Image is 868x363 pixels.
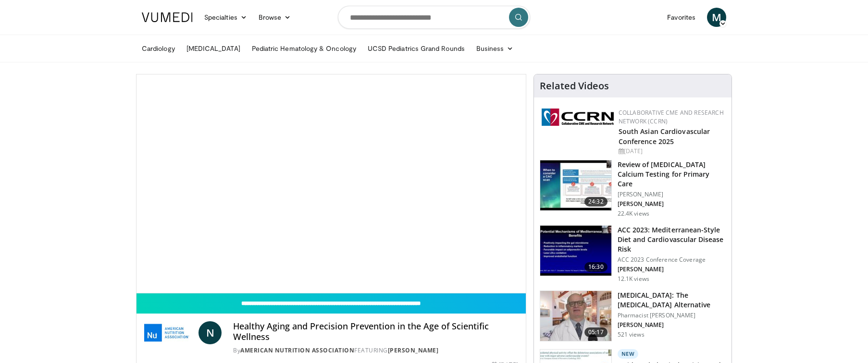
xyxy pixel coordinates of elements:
video-js: Video Player [136,74,526,293]
p: 22.4K views [618,210,649,218]
a: 16:30 ACC 2023: Mediterranean-Style Diet and Cardiovascular Disease Risk ACC 2023 Conference Cove... [540,225,726,283]
a: 05:17 [MEDICAL_DATA]: The [MEDICAL_DATA] Alternative Pharmacist [PERSON_NAME] [PERSON_NAME] 521 v... [540,290,726,341]
p: [PERSON_NAME] [618,200,726,208]
a: N [198,321,222,344]
h3: ACC 2023: Mediterranean-Style Diet and Cardiovascular Disease Risk [618,225,726,254]
h4: Related Videos [540,80,609,92]
img: f4af32e0-a3f3-4dd9-8ed6-e543ca885e6d.150x105_q85_crop-smart_upscale.jpg [540,160,611,210]
div: [DATE] [619,147,724,156]
a: South Asian Cardiovascular Conference 2025 [619,127,710,146]
img: ce9609b9-a9bf-4b08-84dd-8eeb8ab29fc6.150x105_q85_crop-smart_upscale.jpg [540,291,611,341]
p: New [618,349,639,359]
span: 24:32 [584,197,608,206]
h3: [MEDICAL_DATA]: The [MEDICAL_DATA] Alternative [618,290,726,310]
img: b0c32e83-cd40-4939-b266-f52db6655e49.150x105_q85_crop-smart_upscale.jpg [540,226,611,276]
p: [PERSON_NAME] [618,191,726,198]
img: American Nutrition Association [144,321,195,344]
a: American Nutrition Association [240,346,354,354]
img: VuMedi Logo [142,12,193,22]
a: Favorites [661,8,701,27]
a: UCSD Pediatrics Grand Rounds [362,39,471,58]
a: M [707,8,726,27]
div: By FEATURING [233,346,518,355]
a: Business [471,39,520,58]
p: [PERSON_NAME] [618,321,726,329]
h3: Review of [MEDICAL_DATA] Calcium Testing for Primary Care [618,160,726,189]
p: 12.1K views [618,275,649,283]
h4: Healthy Aging and Precision Prevention in the Age of Scientific Wellness [233,321,518,342]
a: Pediatric Hematology & Oncology [246,39,362,58]
a: Browse [253,8,297,27]
a: [PERSON_NAME] [388,346,439,354]
input: Search topics, interventions [338,6,530,29]
span: 16:30 [584,262,608,272]
img: a04ee3ba-8487-4636-b0fb-5e8d268f3737.png.150x105_q85_autocrop_double_scale_upscale_version-0.2.png [542,109,614,126]
a: [MEDICAL_DATA] [181,39,246,58]
span: 05:17 [584,327,608,337]
p: 521 views [618,331,645,339]
a: Collaborative CME and Research Network (CCRN) [619,109,724,125]
p: ACC 2023 Conference Coverage [618,256,726,264]
p: Pharmacist [PERSON_NAME] [618,312,726,319]
a: Cardiology [136,39,181,58]
a: Specialties [198,8,253,27]
p: [PERSON_NAME] [618,266,726,273]
a: 24:32 Review of [MEDICAL_DATA] Calcium Testing for Primary Care [PERSON_NAME] [PERSON_NAME] 22.4K... [540,160,726,218]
